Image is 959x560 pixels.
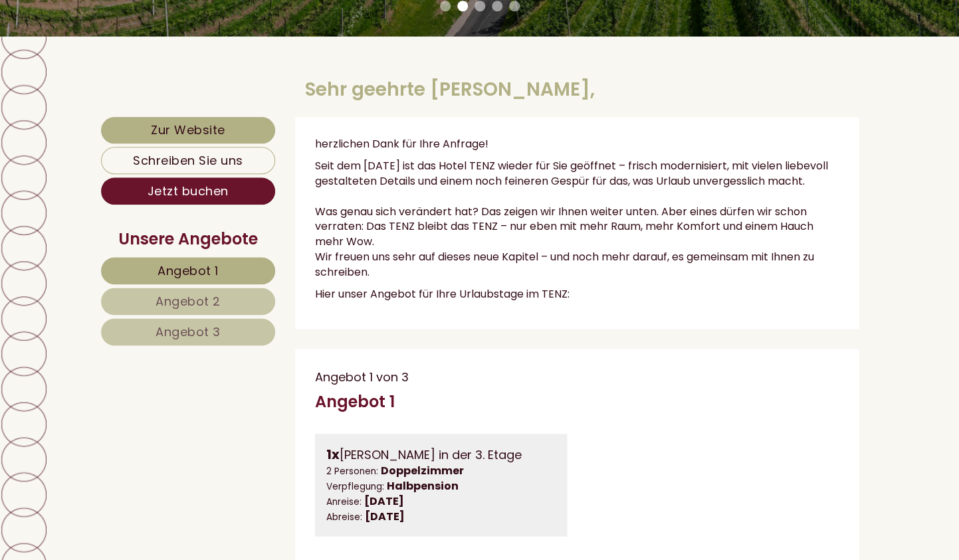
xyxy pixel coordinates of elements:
[315,137,839,152] p: herzlichen Dank für Ihre Anfrage!
[101,228,276,250] div: Unsere Angebote
[381,463,464,478] b: Doppelzimmer
[364,494,404,509] b: [DATE]
[20,67,231,76] small: 10:38
[101,117,276,143] a: Zur Website
[326,445,556,464] div: [PERSON_NAME] in der 3. Etage
[387,478,459,494] b: Halbpension
[101,147,276,174] a: Schreiben Sie uns
[436,346,524,373] button: Senden
[326,480,384,493] small: Verpflegung:
[158,262,219,279] span: Angebot 1
[315,369,409,385] span: Angebot 1 von 3
[326,465,378,478] small: 2 Personen:
[315,391,395,413] div: Angebot 1
[365,509,405,524] b: [DATE]
[326,511,362,523] small: Abreise:
[156,324,221,340] span: Angebot 3
[20,41,231,52] div: Hotel Tenz
[101,177,276,205] a: Jetzt buchen
[10,39,237,79] div: Guten Tag, wie können wir Ihnen helfen?
[236,10,288,32] div: [DATE]
[326,496,362,508] small: Anreise:
[305,80,595,100] h1: Sehr geehrte [PERSON_NAME],
[315,287,839,302] p: Hier unser Angebot für Ihre Urlaubstage im TENZ:
[156,293,221,310] span: Angebot 2
[326,445,340,464] b: 1x
[315,159,839,280] p: Seit dem [DATE] ist das Hotel TENZ wieder für Sie geöffnet – frisch modernisiert, mit vielen lieb...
